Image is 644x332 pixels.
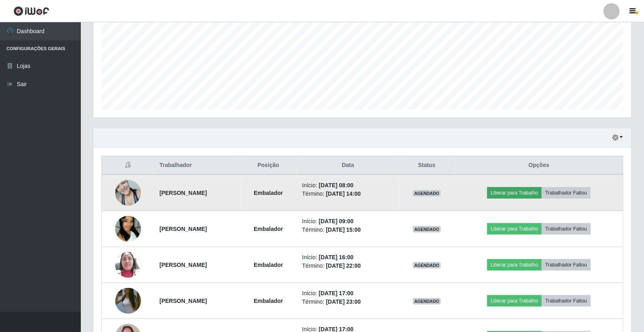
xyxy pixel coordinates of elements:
[302,253,394,262] li: Início:
[115,176,141,210] img: 1714959691742.jpeg
[302,217,394,226] li: Início:
[160,190,207,196] strong: [PERSON_NAME]
[160,262,207,268] strong: [PERSON_NAME]
[542,295,591,307] button: Trabalhador Faltou
[413,226,441,233] span: AGENDADO
[160,226,207,232] strong: [PERSON_NAME]
[326,226,361,233] time: [DATE] 15:00
[240,156,297,175] th: Posição
[487,223,542,235] button: Liberar para Trabalho
[413,262,441,269] span: AGENDADO
[302,226,394,234] li: Término:
[254,262,283,268] strong: Embalador
[254,298,283,304] strong: Embalador
[326,298,361,305] time: [DATE] 23:00
[542,259,591,271] button: Trabalhador Faltou
[115,206,141,252] img: 1743267805927.jpeg
[302,190,394,198] li: Término:
[115,247,141,282] img: 1702334043931.jpeg
[399,156,455,175] th: Status
[160,298,207,304] strong: [PERSON_NAME]
[297,156,399,175] th: Data
[254,226,283,232] strong: Embalador
[302,262,394,270] li: Término:
[487,187,542,199] button: Liberar para Trabalho
[302,181,394,190] li: Início:
[302,298,394,306] li: Término:
[115,278,141,324] img: 1745685770653.jpeg
[319,218,354,224] time: [DATE] 09:00
[326,190,361,197] time: [DATE] 14:00
[455,156,623,175] th: Opções
[487,259,542,271] button: Liberar para Trabalho
[542,187,591,199] button: Trabalhador Faltou
[326,262,361,269] time: [DATE] 22:00
[319,182,354,188] time: [DATE] 08:00
[542,223,591,235] button: Trabalhador Faltou
[13,6,49,16] img: CoreUI Logo
[155,156,240,175] th: Trabalhador
[319,254,354,260] time: [DATE] 16:00
[487,295,542,307] button: Liberar para Trabalho
[319,290,354,296] time: [DATE] 17:00
[254,190,283,196] strong: Embalador
[413,190,441,197] span: AGENDADO
[302,289,394,298] li: Início:
[413,298,441,305] span: AGENDADO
